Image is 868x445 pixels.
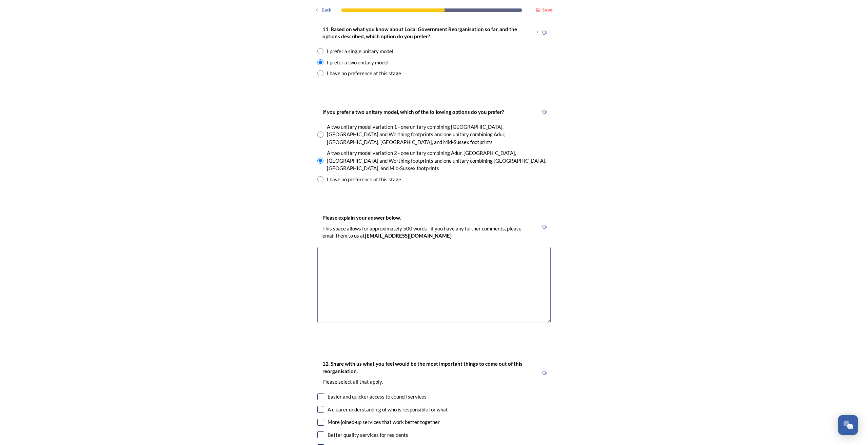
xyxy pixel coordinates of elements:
div: I prefer a two unitary model [327,59,389,66]
button: Open Chat [838,415,858,435]
div: I have no preference at this stage [327,176,401,183]
p: This space allows for approximately 500 words - if you have any further comments, please email th... [322,225,533,240]
strong: 11. Based on what you know about Local Government Reorganisation so far, and the options describe... [322,26,518,39]
strong: [EMAIL_ADDRESS][DOMAIN_NAME] [365,232,452,239]
strong: Save [542,7,553,13]
div: Easier and quicker access to council services [328,393,427,401]
div: Better quality services for residents [328,431,408,439]
div: A two unitary model variation 2 - one unitary combining Adur, [GEOGRAPHIC_DATA], [GEOGRAPHIC_DATA... [327,149,551,172]
div: I have no preference at this stage [327,69,401,77]
div: A two unitary model variation 1 - one unitary combining [GEOGRAPHIC_DATA], [GEOGRAPHIC_DATA] and ... [327,123,551,146]
div: A clearer understanding of who is responsible for what [328,406,448,413]
span: Back [322,7,331,13]
strong: If you prefer a two unitary model, which of the following options do you prefer? [322,109,504,115]
strong: 12. Share with us what you feel would be the most important things to come out of this reorganisa... [322,361,524,374]
div: More joined-up services that work better together [328,418,440,426]
div: I prefer a single unitary model [327,47,393,55]
p: Please select all that apply. [322,378,533,385]
strong: Please explain your answer below. [322,215,401,221]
